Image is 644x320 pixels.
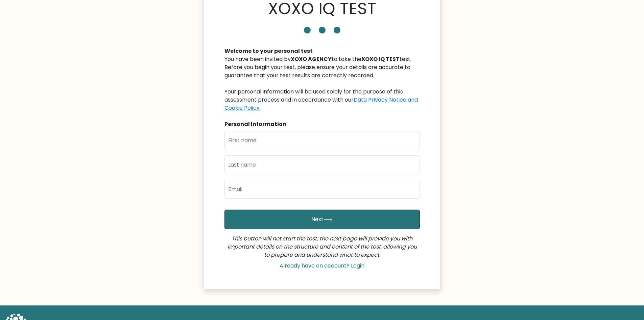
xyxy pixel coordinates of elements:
[224,96,418,112] a: Data Privacy Notice and Cookie Policy.
[224,47,420,55] div: Welcome to your personal test
[224,210,420,229] button: Next
[361,55,400,63] b: XOXO IQ TEST
[224,180,420,199] input: Email
[291,55,332,63] b: XOXO AGENCY
[224,120,420,128] div: Personal Information
[228,235,417,259] i: This button will not start the test; the next page will provide you with important details on the...
[277,262,367,270] a: Already have an account? Login
[224,131,420,150] input: First name
[224,55,420,112] div: You have been invited by to take the test. Before you begin your test, please ensure your details...
[224,155,420,174] input: Last name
